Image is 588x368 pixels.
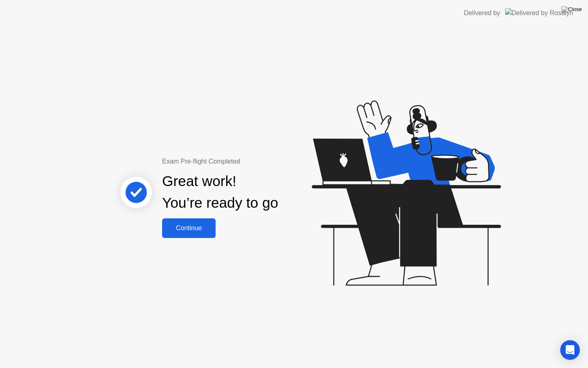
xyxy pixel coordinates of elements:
img: Close [561,6,582,13]
div: Delivered by [464,8,500,18]
div: Continue [165,224,213,232]
img: Delivered by Rosalyn [505,8,573,18]
div: Open Intercom Messenger [560,340,580,360]
button: Continue [162,218,216,238]
div: Exam Pre-flight Completed [162,157,331,166]
div: Great work! You’re ready to go [162,171,278,214]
